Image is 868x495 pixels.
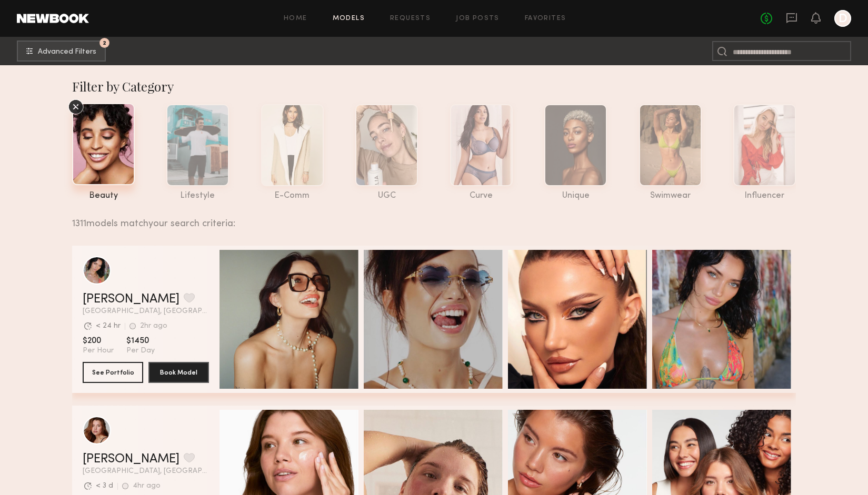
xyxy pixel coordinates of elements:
div: 1311 models match your search criteria: [72,207,787,229]
a: Home [284,15,307,22]
a: Requests [390,15,431,22]
span: Advanced Filters [38,48,96,56]
div: curve [450,191,513,200]
div: influencer [733,191,796,200]
span: $200 [83,336,114,346]
span: Per Hour [83,346,114,356]
span: [GEOGRAPHIC_DATA], [GEOGRAPHIC_DATA] [83,308,209,315]
div: Filter by Category [72,78,796,95]
span: 2 [103,41,106,45]
div: beauty [72,191,135,200]
a: [PERSON_NAME] [83,453,179,466]
button: 2Advanced Filters [17,41,106,62]
div: e-comm [261,191,324,200]
div: unique [544,191,607,200]
div: < 3 d [96,482,113,490]
a: Job Posts [456,15,500,22]
button: See Portfolio [83,362,143,383]
a: Models [333,15,365,22]
a: Favorites [525,15,566,22]
button: Book Model [148,362,209,383]
a: D [834,10,851,27]
span: Per Day [126,346,155,356]
div: lifestyle [166,191,229,200]
span: [GEOGRAPHIC_DATA], [GEOGRAPHIC_DATA] [83,468,209,475]
a: [PERSON_NAME] [83,293,179,306]
div: 4hr ago [133,482,161,490]
div: swimwear [639,191,702,200]
div: < 24 hr [96,322,121,330]
div: 2hr ago [140,322,167,330]
div: UGC [355,191,418,200]
span: $1450 [126,336,155,346]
